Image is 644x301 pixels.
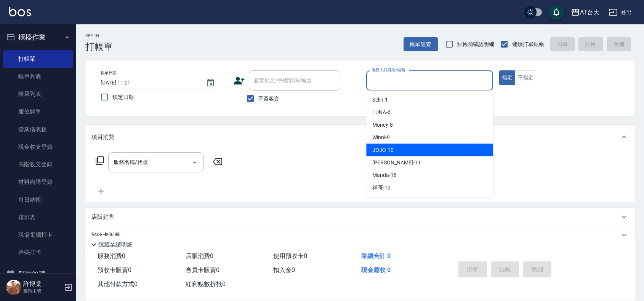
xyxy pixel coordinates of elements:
button: save [549,5,564,20]
input: YYYY/MM/DD hh:mm [101,76,198,89]
span: 連續打單結帳 [512,40,544,48]
button: 指定 [499,70,516,85]
div: 店販銷售 [85,208,635,226]
button: Choose date, selected date is 2025-09-20 [201,74,219,92]
h5: 許博棠 [23,280,62,288]
a: 現場電腦打卡 [3,226,73,244]
button: 帳單速查 [404,37,438,51]
a: 打帳單 [3,50,73,68]
p: 預收卡販賣 [91,231,120,239]
a: 帳單列表 [3,68,73,85]
span: 扣入金 0 [273,266,295,274]
span: Manda -18 [372,171,397,179]
p: 項目消費 [91,133,114,141]
span: Winni -9 [372,134,390,142]
span: Selin -1 [372,96,388,104]
button: Open [189,156,201,169]
a: 掛單列表 [3,85,73,103]
div: AT台大 [580,8,599,17]
div: 預收卡販賣 [85,226,635,244]
span: 業績合計 0 [361,252,391,260]
span: LUNA -6 [372,108,391,116]
a: 每日結帳 [3,191,73,209]
a: 座位開單 [3,103,73,120]
label: 帳單日期 [101,70,117,76]
a: 現金收支登錄 [3,138,73,156]
a: 掃碼打卡 [3,244,73,261]
span: 會員卡販賣 0 [186,266,219,274]
span: 現金應收 0 [361,266,391,274]
h2: Key In [85,33,113,38]
div: 項目消費 [85,125,635,149]
img: Logo [9,7,31,16]
p: 高階主管 [23,288,62,295]
span: 不留客資 [258,95,280,103]
button: 預約管理 [3,264,73,284]
span: Money -8 [372,121,393,129]
a: 營業儀表板 [3,121,73,138]
h3: 打帳單 [85,41,113,52]
span: 祥哥 -19 [372,184,391,192]
span: 鎖定日期 [112,93,134,101]
span: [PERSON_NAME] -11 [372,159,420,167]
span: 結帳前確認明細 [457,40,495,48]
span: 其他付款方式 0 [98,280,138,288]
span: 使用預收卡 0 [273,252,307,260]
span: JOJO -10 [372,146,394,154]
a: 高階收支登錄 [3,156,73,173]
span: 紅利點數折抵 0 [186,280,226,288]
button: 櫃檯作業 [3,27,73,47]
button: 登出 [606,5,635,19]
button: 不指定 [515,70,536,85]
span: 店販消費 0 [186,252,213,260]
button: AT台大 [568,5,602,20]
img: Person [6,280,21,295]
a: 排班表 [3,209,73,226]
span: 預收卡販賣 0 [98,266,131,274]
label: 服務人員姓名/編號 [372,67,405,73]
p: 店販銷售 [91,213,114,221]
p: 隱藏業績明細 [98,241,133,249]
span: 服務消費 0 [98,252,125,260]
a: 材料自購登錄 [3,173,73,191]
